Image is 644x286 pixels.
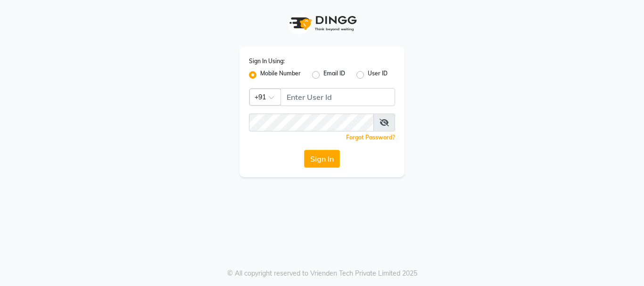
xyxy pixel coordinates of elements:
[249,114,374,131] input: Username
[260,69,301,81] label: Mobile Number
[323,69,345,81] label: Email ID
[304,150,340,168] button: Sign In
[284,9,360,37] img: logo1.svg
[368,69,388,81] label: User ID
[281,88,395,106] input: Username
[249,57,285,65] label: Sign In Using:
[346,134,395,141] a: Forgot Password?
